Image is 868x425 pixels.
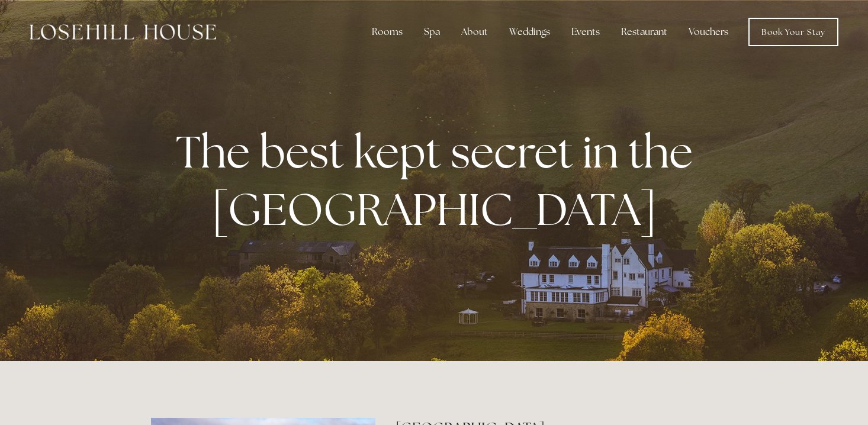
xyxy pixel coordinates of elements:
div: About [452,20,497,44]
div: Restaurant [612,20,677,44]
div: Events [562,20,609,44]
a: Book Your Stay [748,18,838,46]
div: Rooms [362,20,412,44]
div: Spa [414,20,449,44]
a: Vouchers [679,20,738,44]
strong: The best kept secret in the [GEOGRAPHIC_DATA] [176,123,702,239]
img: Losehill House [30,24,216,40]
div: Weddings [500,20,560,44]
